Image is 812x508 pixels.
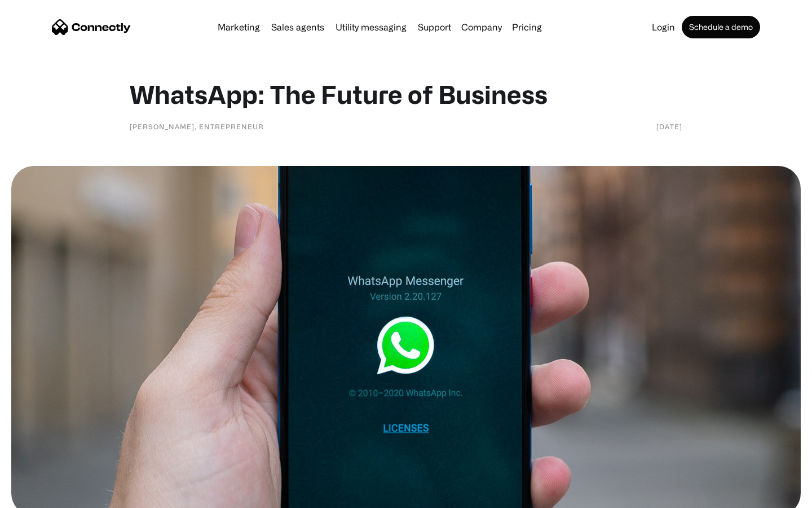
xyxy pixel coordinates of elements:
ul: Language list [23,488,68,504]
a: Login [647,23,679,32]
a: Sales agents [267,23,329,32]
a: Schedule a demo [682,16,760,38]
a: Marketing [213,23,264,32]
h1: WhatsApp: The Future of Business [130,79,682,110]
aside: Language selected: English [11,488,68,504]
div: Company [461,19,502,35]
a: Pricing [507,23,546,32]
div: [PERSON_NAME], Entrepreneur [130,121,264,132]
div: [DATE] [656,121,682,132]
a: Support [413,23,456,32]
a: Utility messaging [331,23,411,32]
